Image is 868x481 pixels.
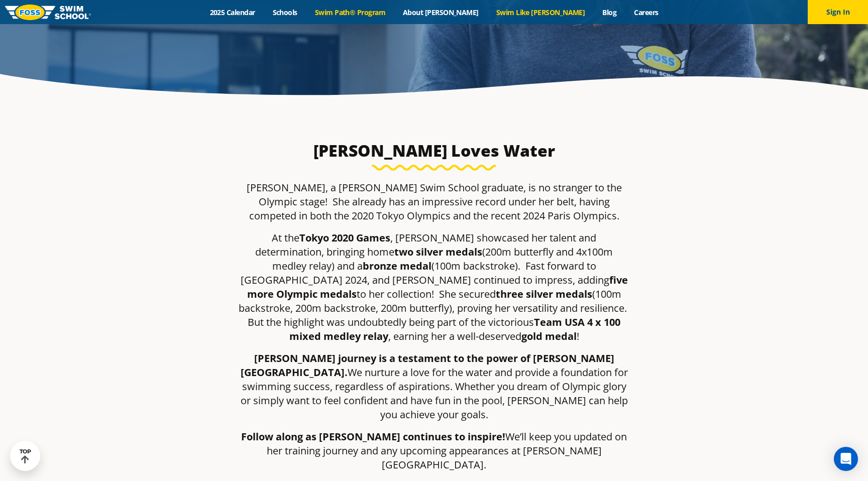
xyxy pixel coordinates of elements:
[241,430,505,443] strong: Follow along as [PERSON_NAME] continues to inspire!
[394,8,488,17] a: About [PERSON_NAME]
[238,231,630,343] p: At the , [PERSON_NAME] showcased her talent and determination, bringing home (200m butterfly and ...
[247,273,628,301] strong: five more Olympic medals
[521,329,577,343] strong: gold medal
[20,448,31,464] div: TOP
[394,245,482,259] strong: two silver medals
[496,287,592,301] strong: three silver medals
[238,351,630,422] p: We nurture a love for the water and provide a foundation for swimming success, regardless of aspi...
[625,8,667,17] a: Careers
[299,231,390,245] strong: Tokyo 2020 Games
[306,8,394,17] a: Swim Path® Program
[594,8,625,17] a: Blog
[363,259,431,273] strong: bronze medal
[487,8,594,17] a: Swim Like [PERSON_NAME]
[201,8,264,17] a: 2025 Calendar
[238,430,630,472] p: We’ll keep you updated on her training journey and any upcoming appearances at [PERSON_NAME][GEOG...
[241,351,614,379] strong: [PERSON_NAME] journey is a testament to the power of [PERSON_NAME][GEOGRAPHIC_DATA].
[5,5,91,20] img: FOSS Swim School Logo
[297,141,571,161] h3: [PERSON_NAME] Loves Water
[834,447,858,471] div: Open Intercom Messenger
[238,181,630,223] p: [PERSON_NAME], a [PERSON_NAME] Swim School graduate, is no stranger to the Olympic stage! She alr...
[264,8,306,17] a: Schools
[289,315,621,343] strong: Team USA 4 x 100 mixed medley relay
